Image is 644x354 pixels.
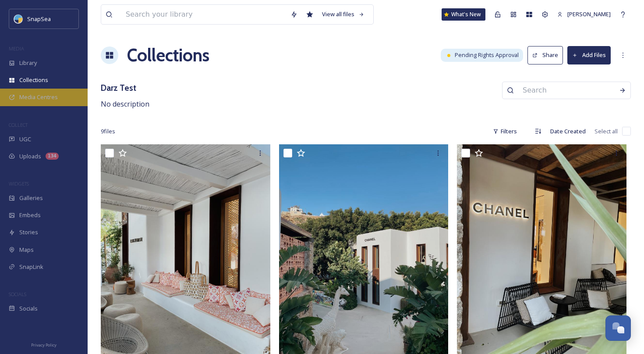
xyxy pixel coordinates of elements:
[121,5,286,24] input: Search your library
[31,342,57,348] span: Privacy Policy
[605,315,631,341] button: Open Chat
[518,81,615,100] input: Search
[101,99,149,109] span: No description
[9,122,28,128] span: COLLECT
[27,15,51,23] span: SnapSea
[488,123,521,140] div: Filters
[442,8,485,21] a: What's New
[527,46,563,64] button: Share
[9,180,29,187] span: WIDGETS
[9,291,26,297] span: SOCIALS
[19,211,41,219] span: Embeds
[46,153,59,160] div: 134
[455,51,519,59] span: Pending Rights Approval
[19,194,43,202] span: Galleries
[19,59,37,67] span: Library
[19,263,43,271] span: SnapLink
[31,339,57,350] a: Privacy Policy
[594,127,618,136] span: Select all
[567,10,611,18] span: [PERSON_NAME]
[127,42,209,68] a: Collections
[14,14,23,23] img: snapsea-logo.png
[19,246,34,254] span: Maps
[553,6,615,23] a: [PERSON_NAME]
[101,82,149,94] h3: Darz Test
[101,127,115,136] span: 9 file s
[19,304,38,313] span: Socials
[19,93,58,101] span: Media Centres
[567,46,611,64] button: Add Files
[19,228,38,236] span: Stories
[19,152,41,161] span: Uploads
[19,135,31,143] span: UGC
[318,6,369,23] a: View all files
[19,76,48,84] span: Collections
[9,45,24,52] span: MEDIA
[546,123,590,140] div: Date Created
